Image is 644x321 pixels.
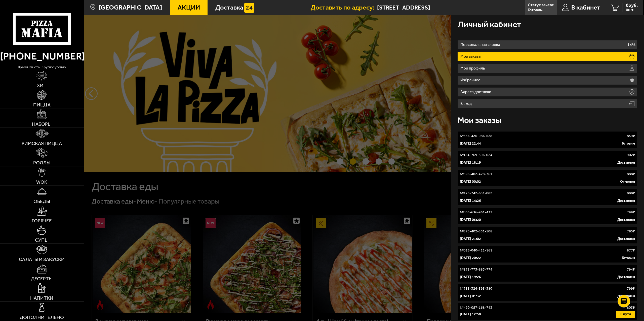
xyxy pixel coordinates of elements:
p: № 556-426-986-628 [460,134,492,139]
p: [DATE] 05:20 [460,217,481,222]
p: 799 ₽ [627,210,635,215]
p: 785 ₽ [627,229,635,234]
span: 0 руб. [626,3,638,8]
span: WOK [36,180,47,184]
p: 888 ₽ [627,191,635,196]
a: №375-402-351-508785₽[DATE] 21:02Доставлен [458,227,637,244]
p: Мой профиль [460,66,487,70]
a: №733-326-393-380799₽[DATE] 01:32Доставлен [458,284,637,301]
p: Выход [460,102,473,106]
p: 859 ₽ [627,134,635,139]
span: Салаты и закуски [19,257,65,262]
p: № 476-742-631-082 [460,191,492,196]
a: №556-426-986-628859₽[DATE] 22:44Готовим [458,131,637,148]
p: Мои заказы [460,54,483,58]
h3: Личный кабинет [458,20,521,28]
p: [DATE] 00:02 [460,179,481,184]
p: Готовим [622,255,635,261]
p: Адреса доставки [460,90,493,94]
span: Роллы [33,160,50,165]
p: № 490-057-168-743 [460,305,492,310]
h3: Мои заказы [458,116,502,124]
span: 0 шт. [626,8,638,12]
p: 799 ₽ [627,286,635,291]
p: № 273-773-885-774 [460,267,492,272]
p: Готовим [622,141,635,146]
p: 14% [627,43,635,47]
p: 877 ₽ [627,248,635,253]
a: №016-040-411-161877₽[DATE] 20:22Готовим [458,246,637,263]
p: [DATE] 19:26 [460,275,481,280]
p: Готовим [528,8,543,12]
span: Дополнительно [20,315,64,320]
span: Доставка [215,4,243,11]
a: №464-769-396-024902₽[DATE] 18:19Доставлен [458,150,637,167]
p: 902 ₽ [627,153,635,158]
p: № 016-040-411-161 [460,248,492,253]
input: Ваш адрес доставки [377,3,506,12]
span: Хит [37,83,47,88]
p: Персональная скидка [460,43,502,47]
p: Доставлен [617,275,635,280]
a: №596-402-428-761888₽[DATE] 00:02Отменен [458,169,637,186]
p: [DATE] 14:26 [460,198,481,203]
a: №476-742-631-082888₽[DATE] 14:26Доставлен [458,188,637,206]
span: Акции [178,4,200,11]
p: № 066-636-961-437 [460,210,492,215]
p: № 375-402-351-508 [460,229,492,234]
a: №490-057-168-743803₽[DATE] 12:58В пути [458,303,637,320]
span: Наборы [32,122,52,126]
p: Доставлен [617,236,635,241]
img: 15daf4d41897b9f0e9f617042186c801.svg [244,3,254,13]
p: [DATE] 12:58 [460,312,481,317]
p: Доставлен [617,198,635,203]
span: Ленинградская область, Всеволожский район, Заневское городское поселение, Кудрово, Центральная ул... [377,3,506,12]
span: Обеды [33,199,50,204]
span: Доставить по адресу: [311,4,377,11]
span: Десерты [31,276,53,281]
p: № 733-326-393-380 [460,286,492,291]
span: Напитки [30,296,53,300]
span: Пицца [33,102,51,107]
a: №273-773-885-774794₽[DATE] 19:26Доставлен [458,265,637,282]
a: №066-636-961-437799₽[DATE] 05:20Доставлен [458,208,637,225]
p: Доставлен [617,160,635,165]
button: В пути [616,311,635,318]
span: [GEOGRAPHIC_DATA] [99,4,162,11]
span: Супы [35,238,49,242]
p: Отменен [620,179,635,184]
p: [DATE] 01:32 [460,294,481,299]
p: 794 ₽ [627,267,635,272]
p: 888 ₽ [627,172,635,177]
span: Римская пицца [22,141,62,146]
p: [DATE] 20:22 [460,255,481,261]
span: В кабинет [571,4,600,11]
p: Статус заказа: [528,3,554,7]
p: [DATE] 18:19 [460,160,481,165]
p: Избранное [460,78,482,82]
p: Доставлен [617,217,635,222]
p: № 596-402-428-761 [460,172,492,177]
p: № 464-769-396-024 [460,153,492,158]
p: [DATE] 21:02 [460,236,481,241]
span: Горячее [32,218,52,223]
p: [DATE] 22:44 [460,141,481,146]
